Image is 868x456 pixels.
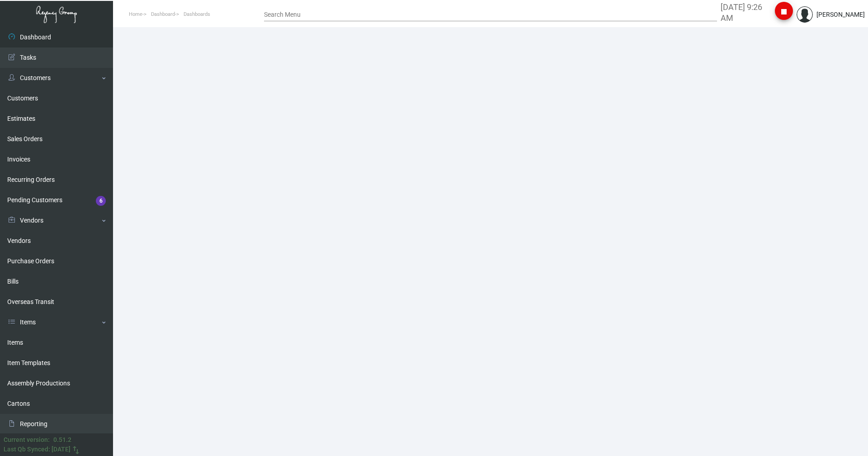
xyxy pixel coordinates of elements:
div: Current version: [4,435,50,445]
button: stop [775,2,793,20]
div: [PERSON_NAME] [816,10,865,19]
img: admin@bootstrapmaster.com [797,6,813,23]
i: stop [778,6,789,17]
span: Home [129,11,142,17]
div: Last Qb Synced: [DATE] [4,445,71,454]
label: [DATE] 9:26 AM [721,2,768,24]
span: Dashboard [151,11,175,17]
div: 0.51.2 [53,435,71,445]
span: Dashboards [184,11,210,17]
